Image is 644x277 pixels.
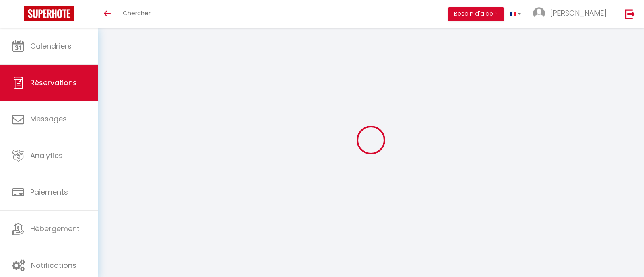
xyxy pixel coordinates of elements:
[123,9,151,17] span: Chercher
[30,41,72,51] span: Calendriers
[24,6,74,21] img: Super Booking
[448,7,504,21] button: Besoin d'aide ?
[550,8,607,18] span: [PERSON_NAME]
[30,187,68,197] span: Paiements
[30,114,67,124] span: Messages
[30,78,77,88] span: Réservations
[533,7,545,19] img: ...
[625,9,635,19] img: logout
[30,150,63,160] span: Analytics
[31,260,76,270] span: Notifications
[30,224,80,234] span: Hébergement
